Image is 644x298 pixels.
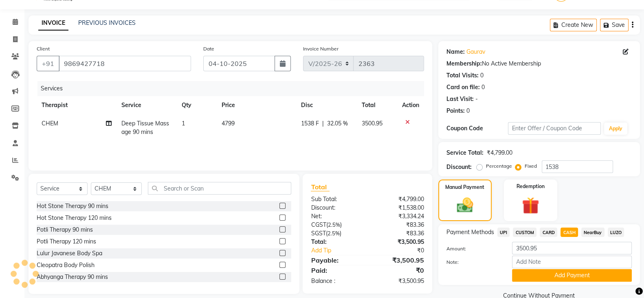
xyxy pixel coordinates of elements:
[37,81,430,96] div: Services
[525,162,537,170] label: Fixed
[311,183,330,191] span: Total
[446,48,465,56] div: Name:
[475,95,478,103] div: -
[608,228,624,237] span: LUZO
[217,96,296,114] th: Price
[296,96,357,114] th: Disc
[446,107,465,115] div: Points:
[305,238,367,246] div: Total:
[445,184,484,191] label: Manual Payment
[604,123,627,135] button: Apply
[177,96,217,114] th: Qty
[367,195,430,204] div: ₹4,799.00
[305,221,367,229] div: ( )
[121,120,169,136] span: Deep Tissue Massage 90 mins
[517,195,544,216] img: _gift.svg
[367,221,430,229] div: ₹83.36
[581,228,604,237] span: NearBuy
[305,255,367,265] div: Payable:
[480,71,484,80] div: 0
[512,256,632,268] input: Add Note
[37,56,59,71] button: +91
[446,149,484,157] div: Service Total:
[367,265,430,275] div: ₹0
[512,269,632,282] button: Add Payment
[540,228,557,237] span: CARD
[446,124,508,133] div: Coupon Code
[305,246,378,255] a: Add Tip
[37,273,108,281] div: Abhyanga Therapy 90 mins
[508,122,601,135] input: Enter Offer / Coupon Code
[38,16,68,31] a: INVOICE
[37,202,108,210] div: Hot Stone Therapy 90 mins
[497,228,510,237] span: UPI
[327,230,339,237] span: 2.5%
[367,277,430,285] div: ₹3,500.95
[327,119,348,128] span: 32.05 %
[517,183,545,190] label: Redemption
[486,162,512,170] label: Percentage
[78,19,136,26] a: PREVIOUS INVOICES
[303,45,338,53] label: Invoice Number
[560,228,578,237] span: CASH
[367,212,430,221] div: ₹3,334.24
[305,204,367,212] div: Discount:
[512,242,632,254] input: Amount
[397,96,424,114] th: Action
[148,182,291,195] input: Search or Scan
[487,149,512,157] div: ₹4,799.00
[367,238,430,246] div: ₹3,500.95
[481,83,485,92] div: 0
[37,249,102,258] div: Lulur Javanese Body Spa
[513,228,536,237] span: CUSTOM
[446,59,632,68] div: No Active Membership
[367,255,430,265] div: ₹3,500.95
[446,59,482,68] div: Membership:
[37,261,95,270] div: Cleopatra Body Polish
[446,163,472,171] div: Discount:
[305,212,367,221] div: Net:
[446,95,474,103] div: Last Visit:
[59,56,191,71] input: Search by Name/Mobile/Email/Code
[466,107,470,115] div: 0
[37,96,116,114] th: Therapist
[311,221,326,228] span: CGST
[367,229,430,238] div: ₹83.36
[378,246,430,255] div: ₹0
[37,45,50,53] label: Client
[37,214,112,222] div: Hot Stone Therapy 120 mins
[440,259,506,266] label: Note:
[361,120,382,127] span: 3500.95
[600,19,629,31] button: Save
[37,226,93,234] div: Potli Therapy 90 mins
[305,229,367,238] div: ( )
[466,48,485,56] a: Gaurav
[203,45,214,53] label: Date
[116,96,176,114] th: Service
[440,245,506,252] label: Amount:
[305,265,367,275] div: Paid:
[446,71,479,80] div: Total Visits:
[301,119,319,128] span: 1538 F
[446,83,480,92] div: Card on file:
[305,277,367,285] div: Balance :
[42,120,58,127] span: CHEM
[222,120,235,127] span: 4799
[37,237,96,246] div: Potli Therapy 120 mins
[550,19,597,31] button: Create New
[446,228,494,237] span: Payment Methods
[311,230,325,237] span: SGST
[452,196,478,215] img: _cash.svg
[322,119,324,128] span: |
[356,96,397,114] th: Total
[305,195,367,204] div: Sub Total:
[182,120,185,127] span: 1
[367,204,430,212] div: ₹1,538.00
[327,221,340,228] span: 2.5%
